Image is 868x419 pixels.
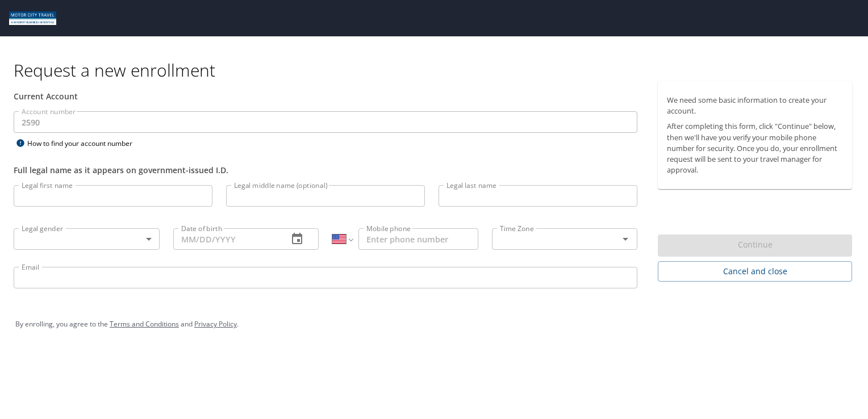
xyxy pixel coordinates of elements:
[110,319,179,329] a: Terms and Conditions
[15,310,853,338] div: By enrolling, you agree to the and .
[617,231,633,247] button: Open
[194,319,237,329] a: Privacy Policy
[9,11,56,25] img: Motor City logo
[14,228,160,250] div: ​
[667,265,843,279] span: Cancel and close
[14,164,637,176] div: Full legal name as it appears on government-issued I.D.
[667,95,843,116] p: We need some basic information to create your account.
[14,136,156,150] div: How to find your account number
[667,121,843,175] p: After completing this form, click "Continue" below, then we'll have you verify your mobile phone ...
[14,59,861,81] h1: Request a new enrollment
[358,228,478,250] input: Enter phone number
[658,261,852,282] button: Cancel and close
[173,228,279,250] input: MM/DD/YYYY
[14,90,637,102] div: Current Account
